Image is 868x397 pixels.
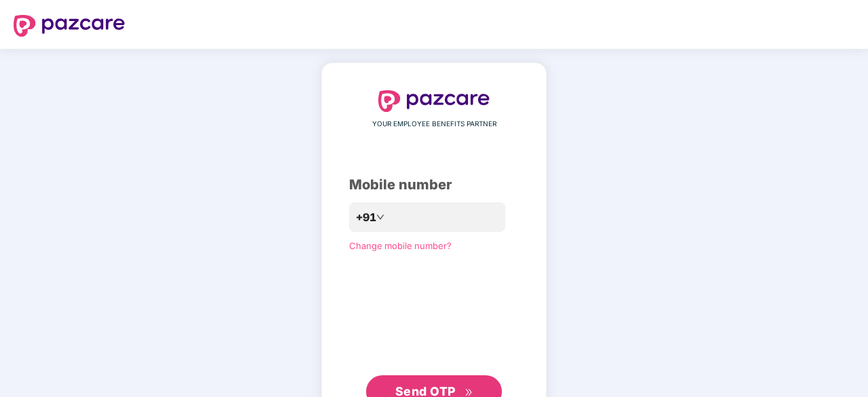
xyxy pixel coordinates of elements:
a: Change mobile number? [349,240,452,251]
span: double-right [465,388,473,397]
span: down [376,213,384,221]
div: Mobile number [349,174,519,195]
span: YOUR EMPLOYEE BENEFITS PARTNER [372,119,496,130]
img: logo [378,90,490,112]
span: +91 [356,209,376,226]
img: logo [14,15,125,37]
